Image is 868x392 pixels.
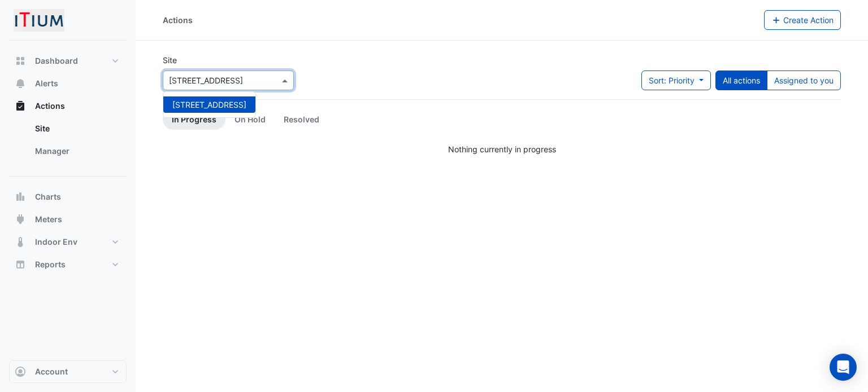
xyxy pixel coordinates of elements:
[35,78,58,89] span: Alerts
[14,9,64,32] img: Company Logo
[15,259,26,270] app-icon: Reports
[163,109,225,130] a: In Progress
[715,71,767,90] button: All actions
[9,50,127,72] button: Dashboard
[9,186,127,208] button: Charts
[9,95,127,117] button: Actions
[35,236,77,248] span: Indoor Env
[15,191,26,202] app-icon: Charts
[9,208,127,231] button: Meters
[9,253,127,276] button: Reports
[163,91,256,118] ng-dropdown-panel: Options list
[35,55,78,67] span: Dashboard
[35,214,62,225] span: Meters
[830,354,857,381] div: Open Intercom Messenger
[35,191,61,202] span: Charts
[15,214,26,225] app-icon: Meters
[35,100,65,112] span: Actions
[15,78,26,89] app-icon: Alerts
[163,143,841,155] div: Nothing currently in progress
[26,140,127,162] a: Manager
[35,259,66,270] span: Reports
[15,55,26,67] app-icon: Dashboard
[225,109,275,130] a: On Hold
[9,360,127,383] button: Account
[35,366,68,377] span: Account
[26,117,127,140] a: Site
[649,76,695,85] span: Sort: Priority
[767,71,841,90] button: Assigned to you
[9,117,127,167] div: Actions
[172,100,246,109] span: [STREET_ADDRESS]
[641,71,711,90] button: Sort: Priority
[15,236,26,248] app-icon: Indoor Env
[163,14,193,26] div: Actions
[9,231,127,253] button: Indoor Env
[15,100,26,112] app-icon: Actions
[764,10,841,30] button: Create Action
[783,15,834,25] span: Create Action
[9,72,127,95] button: Alerts
[275,109,328,130] a: Resolved
[163,54,177,66] label: Site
